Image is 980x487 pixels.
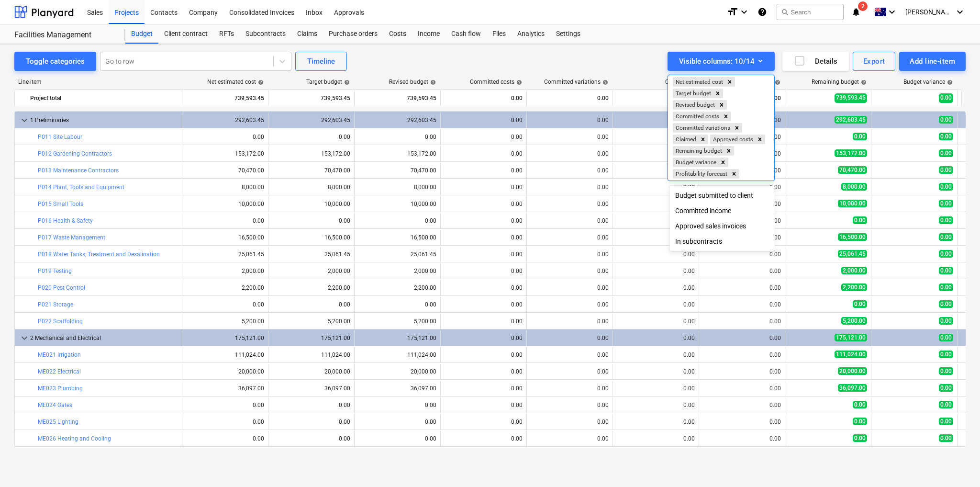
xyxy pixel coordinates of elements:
[673,77,724,87] div: Net estimated cost
[932,441,980,487] iframe: Chat Widget
[673,112,721,121] div: Committed costs
[673,135,698,144] div: Claimed
[14,79,182,85] div: Line-item
[724,146,734,156] div: Remove Remaining budget
[721,112,731,121] div: Remove Committed costs
[673,169,729,179] div: Profitability forecast
[732,123,742,133] div: Remove Committed variations
[710,135,755,144] div: Approved costs
[669,234,775,249] div: In subcontracts
[724,77,735,87] div: Remove Net estimated cost
[673,89,713,98] div: Target budget
[673,100,716,110] div: Revised budget
[713,89,723,98] div: Remove Target budget
[755,135,765,144] div: Remove Approved costs
[669,218,775,234] div: Approved sales invoices
[673,158,718,167] div: Budget variance
[30,91,178,106] div: Project total
[718,158,728,167] div: Remove Budget variance
[716,100,727,110] div: Remove Revised budget
[729,169,739,179] div: Remove Profitability forecast
[673,123,732,133] div: Committed variations
[669,203,775,218] div: Committed income
[673,146,724,156] div: Remaining budget
[669,188,775,203] div: Budget submitted to client
[698,135,708,144] div: Remove Claimed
